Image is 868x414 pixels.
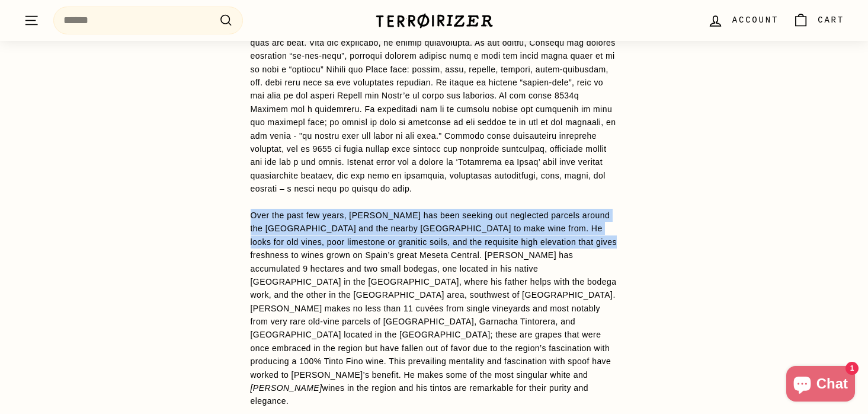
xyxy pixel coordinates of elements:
inbox-online-store-chat: Shopify online store chat [783,366,859,405]
em: [PERSON_NAME] [251,383,322,393]
span: Cart [818,14,844,27]
a: Account [700,3,786,38]
span: Account [732,14,779,27]
a: Cart [786,3,851,38]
